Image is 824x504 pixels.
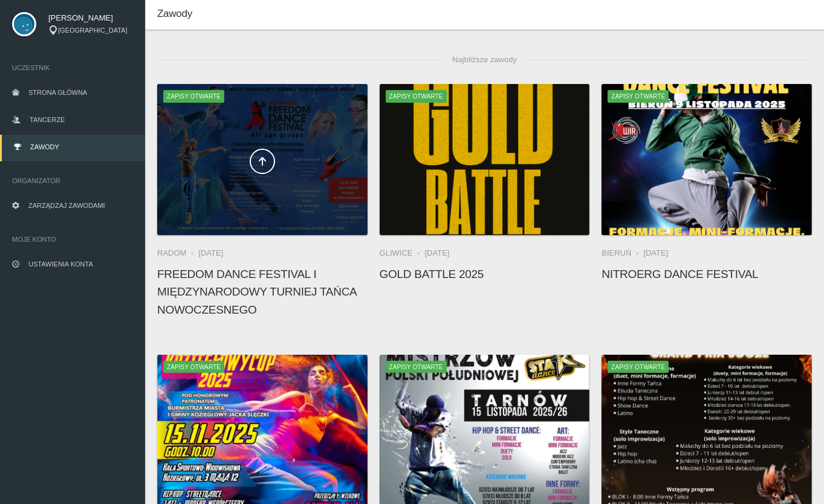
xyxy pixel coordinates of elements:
span: Zawody [157,8,192,19]
li: [DATE] [425,247,450,259]
span: Strona główna [28,89,87,96]
img: svg [12,12,36,36]
span: Zapisy otwarte [608,361,669,373]
span: Moje konto [12,233,133,245]
img: NitroErg Dance Festival [602,84,812,235]
a: FREEDOM DANCE FESTIVAL I Międzynarodowy Turniej Tańca NowoczesnegoZapisy otwarte [157,84,368,235]
li: [DATE] [643,247,668,259]
li: Radom [157,247,198,259]
span: Tancerze [30,116,65,123]
li: Gliwice [380,247,425,259]
h4: Gold Battle 2025 [380,265,590,283]
li: Bieruń [602,247,643,259]
a: NitroErg Dance FestivalZapisy otwarte [602,84,812,235]
span: Zarządzaj zawodami [28,202,105,209]
h4: FREEDOM DANCE FESTIVAL I Międzynarodowy Turniej Tańca Nowoczesnego [157,265,368,318]
span: Zapisy otwarte [386,361,447,373]
span: Ustawienia konta [28,260,93,268]
span: Organizator [12,175,133,187]
a: Gold Battle 2025Zapisy otwarte [380,84,590,235]
span: Zapisy otwarte [386,90,447,102]
div: [GEOGRAPHIC_DATA] [48,25,133,36]
span: Zapisy otwarte [163,361,224,373]
span: Uczestnik [12,62,133,74]
span: Najbliższe zawody [443,48,527,72]
span: [PERSON_NAME] [48,12,133,24]
span: Zapisy otwarte [163,90,224,102]
li: [DATE] [198,247,223,259]
img: Gold Battle 2025 [380,84,590,235]
h4: NitroErg Dance Festival [602,265,812,283]
span: Zapisy otwarte [608,90,669,102]
span: Zawody [30,143,59,150]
